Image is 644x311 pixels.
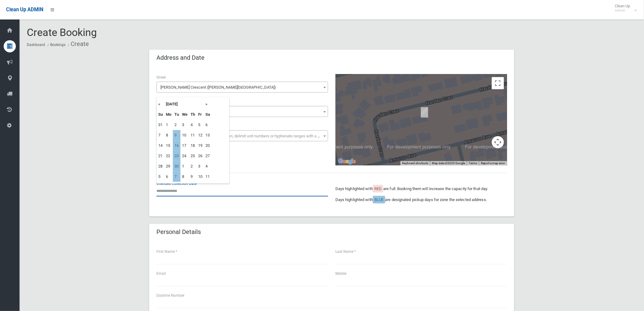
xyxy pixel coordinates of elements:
[432,161,465,165] span: Map data ©2025 Google
[337,157,357,165] a: Open this area in Google Maps (opens a new window)
[204,109,212,120] th: Sa
[160,134,331,138] span: Select the unit number from the dropdown, delimit unit numbers or hyphenate ranges with a comma
[189,120,197,130] td: 4
[173,140,180,151] td: 16
[197,109,204,120] th: Fr
[164,161,173,171] td: 29
[469,161,477,165] a: Terms (opens in new tab)
[180,109,189,120] th: We
[164,120,173,130] td: 1
[204,140,212,151] td: 20
[197,161,204,171] td: 3
[204,120,212,130] td: 6
[149,52,212,64] header: Address and Date
[204,151,212,161] td: 27
[492,77,504,89] button: Toggle fullscreen view
[612,4,636,13] span: Clean Up
[335,185,507,193] p: Days highlighted with are full. Booking them will increase the capacity for that day.
[337,157,357,165] img: Google
[421,107,428,118] div: 8 Harden Crescent, GEORGES HALL NSW 2198
[173,130,180,140] td: 9
[180,130,189,140] td: 10
[164,151,173,161] td: 22
[173,171,180,182] td: 7
[157,140,164,151] td: 14
[157,120,164,130] td: 31
[492,136,504,148] button: Map camera controls
[158,108,327,116] span: 8
[180,171,189,182] td: 8
[66,38,89,50] li: Create
[157,109,164,120] th: Su
[402,161,428,165] button: Keyboard shortcuts
[156,106,328,117] span: 8
[149,226,208,238] header: Personal Details
[6,7,43,12] span: Clean Up ADMIN
[204,99,212,109] th: »
[180,151,189,161] td: 24
[374,186,382,191] span: RED
[173,120,180,130] td: 2
[197,151,204,161] td: 26
[204,171,212,182] td: 11
[481,161,505,165] a: Report a map error
[204,161,212,171] td: 4
[164,130,173,140] td: 8
[27,26,97,38] span: Create Booking
[157,171,164,182] td: 5
[189,130,197,140] td: 11
[164,99,204,109] th: [DATE]
[189,171,197,182] td: 9
[204,130,212,140] td: 13
[164,171,173,182] td: 6
[197,130,204,140] td: 12
[189,109,197,120] th: Th
[189,151,197,161] td: 25
[180,120,189,130] td: 3
[164,109,173,120] th: Mo
[157,161,164,171] td: 28
[335,196,507,203] p: Days highlighted with are designated pickup days for zone the selected address.
[374,197,383,202] span: BLUE
[173,151,180,161] td: 23
[157,99,164,109] th: «
[164,140,173,151] td: 15
[157,130,164,140] td: 7
[197,120,204,130] td: 5
[157,151,164,161] td: 21
[173,109,180,120] th: Tu
[50,43,65,47] a: Bookings
[189,161,197,171] td: 2
[180,161,189,171] td: 1
[27,43,45,47] a: Dashboard
[189,140,197,151] td: 18
[197,140,204,151] td: 19
[615,8,630,13] small: Admin
[180,140,189,151] td: 17
[173,161,180,171] td: 30
[156,82,328,93] span: Harden Crescent (GEORGES HALL 2198)
[197,171,204,182] td: 10
[158,83,327,92] span: Harden Crescent (GEORGES HALL 2198)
